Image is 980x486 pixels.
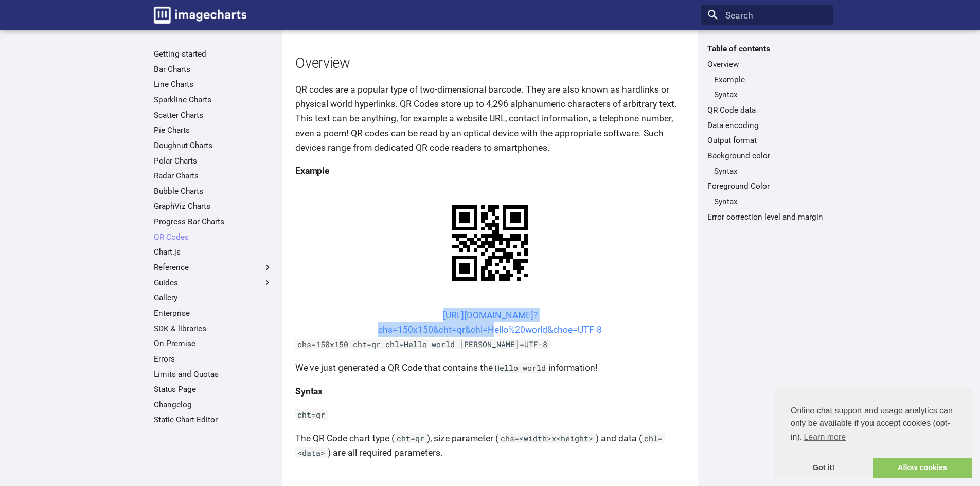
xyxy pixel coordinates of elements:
[295,409,328,420] code: cht=qr
[154,110,273,120] a: Scatter Charts
[714,89,826,100] a: Syntax
[154,49,273,59] a: Getting started
[154,247,273,257] a: Chart.js
[295,384,685,399] h4: Syntax
[378,310,602,335] a: [URL][DOMAIN_NAME]?chs=150x150&cht=qr&chl=Hello%20world&choe=UTF-8
[707,181,826,191] a: Foreground Color
[154,384,273,394] a: Status Page
[154,338,273,349] a: On Premise
[295,361,685,375] p: We've just generated a QR Code that contains the information!
[154,308,273,318] a: Enterprise
[154,293,273,303] a: Gallery
[802,429,847,445] a: learn more about cookies
[701,44,833,54] label: Table of contents
[154,278,273,288] label: Guides
[873,458,972,478] a: allow cookies
[154,323,273,334] a: SDK & libraries
[295,164,685,178] h4: Example
[154,217,273,227] a: Progress Bar Charts
[295,339,550,349] code: chs=150x150 cht=qr chl=Hello world [PERSON_NAME]=UTF-8
[154,400,273,410] a: Changelog
[154,186,273,196] a: Bubble Charts
[707,135,826,146] a: Output format
[154,232,273,242] a: QR Codes
[154,79,273,89] a: Line Charts
[154,262,273,273] label: Reference
[395,433,427,443] code: cht=qr
[707,212,826,222] a: Error correction level and margin
[707,196,826,207] nav: Foreground Color
[149,2,251,28] a: Image-Charts documentation
[493,363,548,373] code: Hello world
[154,140,273,151] a: Doughnut Charts
[154,156,273,166] a: Polar Charts
[701,5,833,26] input: Search
[154,171,273,181] a: Radar Charts
[154,7,246,24] img: logo
[707,105,826,115] a: QR Code data
[154,201,273,211] a: GraphViz Charts
[707,166,826,176] nav: Background color
[154,354,273,364] a: Errors
[774,458,873,478] a: dismiss cookie message
[791,405,955,445] span: Online chat support and usage analytics can only be available if you accept cookies (opt-in).
[707,120,826,131] a: Data encoding
[707,151,826,161] a: Background color
[707,75,826,100] nav: Overview
[154,125,273,135] a: Pie Charts
[295,431,685,460] p: The QR Code chart type ( ), size parameter ( ) and data ( ) are all required parameters.
[154,369,273,380] a: Limits and Quotas
[154,415,273,425] a: Static Chart Editor
[714,166,826,176] a: Syntax
[154,64,273,75] a: Bar Charts
[707,59,826,69] a: Overview
[714,196,826,207] a: Syntax
[434,187,546,299] img: chart
[714,75,826,85] a: Example
[498,433,596,443] code: chs=<width>x<height>
[295,82,685,155] p: QR codes are a popular type of two-dimensional barcode. They are also known as hardlinks or physi...
[774,388,972,478] div: cookieconsent
[295,53,685,74] h2: Overview
[154,95,273,105] a: Sparkline Charts
[701,44,833,222] nav: Table of contents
